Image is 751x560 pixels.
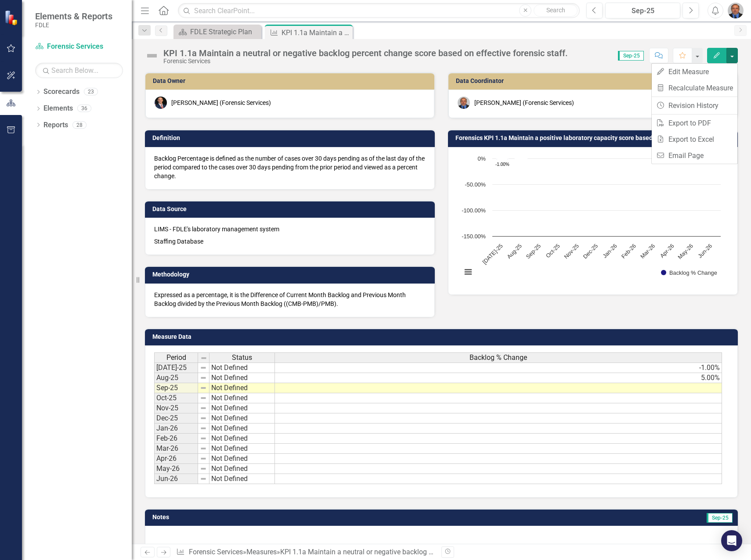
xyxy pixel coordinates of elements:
td: [DATE]-25 [154,363,198,373]
td: Not Defined [209,474,275,484]
a: Edit Measure [652,64,737,80]
span: Backlog % Change [469,354,527,362]
span: Sep-25 [707,513,733,523]
img: 8DAGhfEEPCf229AAAAAElFTkSuQmCC [200,355,207,362]
td: Jan-26 [154,424,198,434]
div: KPI 1.1a Maintain a neutral or negative backlog percent change score based on effective forensic ... [280,548,599,556]
button: View chart menu, Chart [462,266,474,278]
div: » » [176,547,435,557]
svg: Interactive chart [457,154,725,286]
button: Show Backlog % Change [661,269,717,276]
text: Jun-26 [697,242,713,259]
text: Oct-25 [545,242,561,259]
img: 8DAGhfEEPCf229AAAAAElFTkSuQmCC [200,405,207,412]
input: Search Below... [35,63,123,78]
div: [PERSON_NAME] (Forensic Services) [171,98,271,107]
a: Elements [43,104,73,114]
button: Chris Hendry [728,3,744,18]
td: Not Defined [209,363,275,373]
td: Mar-26 [154,444,198,454]
a: Email Page [652,147,737,164]
img: 8DAGhfEEPCf229AAAAAElFTkSuQmCC [200,415,207,422]
a: Forensic Services [35,42,123,52]
h3: Data Source [152,206,430,212]
a: FDLE Strategic Plan [176,26,259,37]
span: Sep-25 [618,51,644,61]
h3: Measure Data [152,334,733,340]
text: -1.00% [495,162,509,167]
td: Aug-25 [154,373,198,383]
div: 23 [84,88,98,96]
td: Not Defined [209,383,275,393]
img: 8DAGhfEEPCf229AAAAAElFTkSuQmCC [200,425,207,432]
td: Sep-25 [154,383,198,393]
div: KPI 1.1a Maintain a neutral or negative backlog percent change score based on effective forensic ... [163,48,568,58]
small: FDLE [35,22,112,29]
button: Search [534,4,578,17]
td: Jun-26 [154,474,198,484]
td: Not Defined [209,454,275,464]
div: [PERSON_NAME] (Forensic Services) [474,98,574,107]
td: Not Defined [209,464,275,474]
text: Sep-25 [524,242,542,260]
p: Backlog Percentage is defined as the number of cases over 30 days pending as of the last day of t... [154,154,426,180]
h3: Definition [152,135,430,141]
td: Not Defined [209,413,275,424]
a: Reports [43,120,68,130]
td: Not Defined [209,444,275,454]
img: Not Defined [145,49,159,63]
td: Not Defined [209,424,275,434]
span: Elements & Reports [35,11,112,22]
h3: Methodology [152,271,430,278]
img: 8DAGhfEEPCf229AAAAAElFTkSuQmCC [200,395,207,402]
h3: Data Owner [153,78,430,84]
div: Open Intercom Messenger [721,530,742,551]
td: Not Defined [209,393,275,403]
h3: Notes [152,514,375,521]
div: Chart. Highcharts interactive chart. [457,154,729,286]
div: Forensic Services [163,58,568,65]
img: Jason Bundy [155,97,167,109]
text: May-26 [676,242,694,260]
button: Sep-25 [605,3,680,18]
text: -50.00% [465,181,486,188]
td: 5.00% [275,373,722,383]
text: Nov-25 [563,242,580,260]
text: Dec-25 [581,242,599,260]
text: Feb-26 [620,242,637,259]
img: 8DAGhfEEPCf229AAAAAElFTkSuQmCC [200,455,207,462]
h3: Forensics KPI 1.1a Maintain a positive laboratory capacity score based on effective forensic staff. [455,135,733,141]
text: Apr-26 [659,242,675,259]
div: 36 [77,105,91,112]
img: 8DAGhfEEPCf229AAAAAElFTkSuQmCC [200,475,207,482]
div: KPI 1.1a Maintain a neutral or negative backlog percent change score based on effective forensic ... [282,27,350,38]
text: -100.00% [462,207,486,214]
text: Aug-25 [505,242,523,260]
td: Dec-25 [154,413,198,424]
td: May-26 [154,464,198,474]
a: Export to PDF [652,115,737,131]
a: Measures [246,548,277,556]
path: Jul-25, -1. Backlog % Change. [496,158,508,159]
a: Export to Excel [652,131,737,147]
text: Mar-26 [639,242,656,259]
span: Status [232,354,252,362]
td: Not Defined [209,403,275,413]
p: Staffing Database [154,235,426,246]
td: Apr-26 [154,454,198,464]
td: Not Defined [209,434,275,444]
td: Not Defined [209,373,275,383]
h3: Data Coordinator [456,78,733,84]
img: 8DAGhfEEPCf229AAAAAElFTkSuQmCC [200,384,207,391]
img: 8DAGhfEEPCf229AAAAAElFTkSuQmCC [200,364,207,371]
td: -1.00% [275,363,722,373]
text: [DATE]-25 [481,242,504,265]
text: 0% [478,155,486,162]
div: FDLE Strategic Plan [190,26,259,37]
a: Forensic Services [189,548,243,556]
span: Search [546,7,565,14]
p: Expressed as a percentage, it is the Difference of Current Month Backlog and Previous Month Backl... [154,291,426,308]
path: Aug-25, 5. Backlog % Change. [515,156,528,158]
img: 8DAGhfEEPCf229AAAAAElFTkSuQmCC [200,435,207,442]
span: Period [166,354,186,362]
